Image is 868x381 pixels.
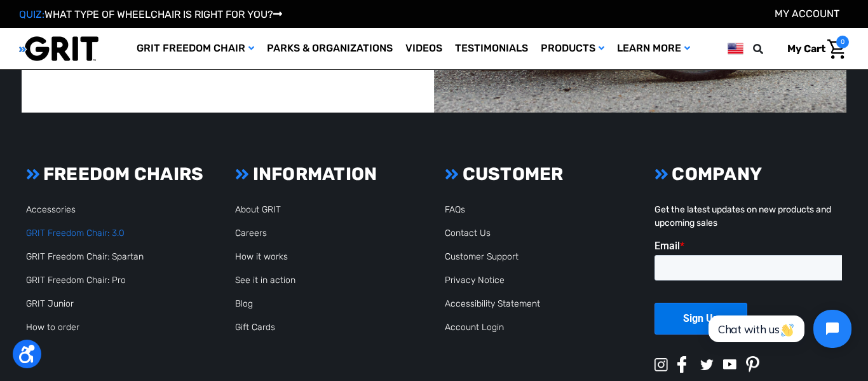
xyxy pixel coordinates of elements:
a: Contact Us [445,228,491,239]
img: pinterest [746,356,759,373]
span: My Cart [787,43,825,55]
a: Learn More [611,28,696,69]
img: youtube [723,359,736,370]
a: Parks & Organizations [261,28,399,69]
a: FAQs [445,204,465,215]
span: Phone Number [187,52,256,64]
h3: INFORMATION [235,163,423,185]
img: instagram [654,358,668,371]
a: Accessories [26,204,76,215]
a: About GRIT [235,204,281,215]
img: facebook [677,356,687,373]
span: QUIZ: [19,8,44,20]
img: twitter [700,359,714,370]
iframe: Form 1 [654,240,842,345]
a: GRIT Freedom Chair: Pro [26,275,126,286]
a: Testimonials [449,28,534,69]
a: How it works [235,251,288,262]
a: Accessibility Statement [445,298,540,309]
iframe: Tidio Chat [695,299,862,359]
a: QUIZ:WHAT TYPE OF WHEELCHAIR IS RIGHT FOR YOU? [19,8,282,20]
h3: FREEDOM CHAIRS [26,163,214,185]
a: Cart with 0 items [778,36,849,62]
a: Customer Support [445,251,519,262]
h3: COMPANY [654,163,842,185]
a: Blog [235,298,253,309]
span: 0 [836,36,849,48]
a: See it in action [235,275,295,286]
a: Account [775,8,839,20]
img: us.png [728,41,743,57]
a: Gift Cards [235,322,275,333]
input: Search [759,36,778,62]
a: Careers [235,228,267,239]
a: How to order [26,322,79,333]
a: GRIT Junior [26,298,74,309]
img: Cart [827,39,846,59]
a: GRIT Freedom Chair: 3.0 [26,228,125,239]
a: Videos [399,28,449,69]
h3: CUSTOMER [445,163,632,185]
a: Account Login [445,322,504,333]
img: GRIT All-Terrain Wheelchair and Mobility Equipment [19,36,98,62]
a: Privacy Notice [445,275,505,286]
a: Products [534,28,611,69]
a: GRIT Freedom Chair: Spartan [26,251,144,262]
a: GRIT Freedom Chair [130,28,261,69]
p: Get the latest updates on new products and upcoming sales [654,203,842,230]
